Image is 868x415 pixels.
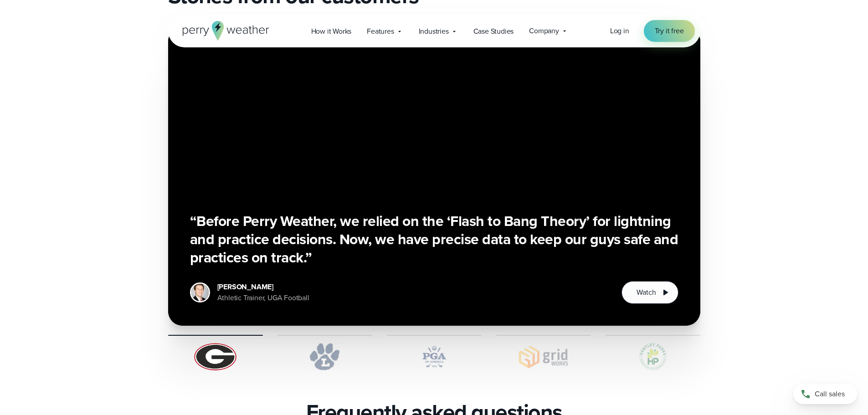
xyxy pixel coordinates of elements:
[217,282,309,292] div: [PERSON_NAME]
[190,212,678,266] h3: “Before Perry Weather, we relied on the ‘Flash to Bang Theory’ for lightning and practice decisio...
[367,26,394,37] span: Features
[496,343,591,370] img: Gridworks.svg
[621,281,678,304] button: Watch
[217,292,309,303] div: Athletic Trainer, UGA Football
[466,22,522,41] a: Case Studies
[610,26,629,36] a: Log in
[168,27,700,326] div: slideshow
[644,20,695,42] a: Try it free
[529,26,559,36] span: Company
[655,26,684,36] span: Try it free
[793,384,857,404] a: Call sales
[311,26,352,37] span: How it Works
[303,22,360,41] a: How it Works
[637,287,656,298] span: Watch
[815,389,845,400] span: Call sales
[387,343,482,370] img: PGA.svg
[168,27,700,326] div: 1 of 5
[473,26,514,37] span: Case Studies
[419,26,449,37] span: Industries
